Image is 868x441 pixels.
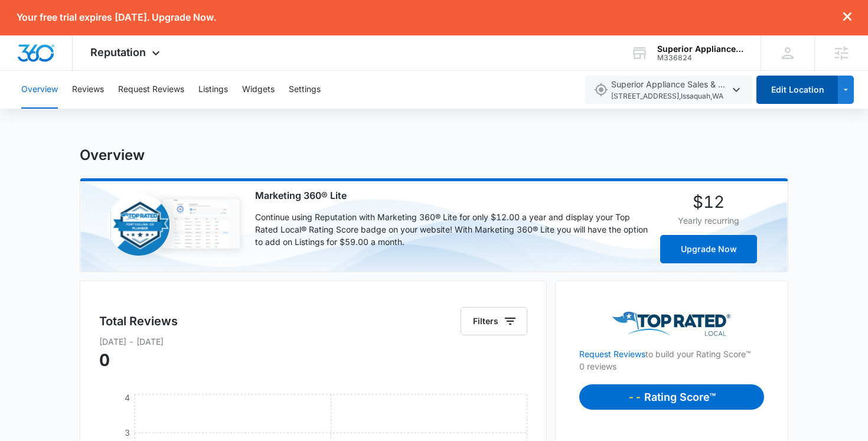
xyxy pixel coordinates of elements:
[657,44,743,54] div: account name
[611,78,729,102] span: Superior Appliance Sales & Service
[90,46,146,58] span: Reputation
[21,71,58,109] button: Overview
[17,12,216,23] p: Your free trial expires [DATE]. Upgrade Now.
[289,71,321,109] button: Settings
[198,71,228,109] button: Listings
[628,389,644,405] p: --
[73,35,181,70] div: Reputation
[99,335,527,348] p: [DATE] - [DATE]
[118,71,184,109] button: Request Reviews
[660,235,757,263] button: Upgrade Now
[242,71,275,109] button: Widgets
[693,190,725,214] p: $12
[255,211,648,248] p: Continue using Reputation with Marketing 360® Lite for only $12.00 a year and display your Top Ra...
[657,54,743,62] div: account id
[612,312,730,336] img: Top Rated Local Logo
[255,188,648,202] p: Marketing 360® Lite
[125,393,130,403] tspan: 4
[579,336,764,360] p: to build your Rating Score™
[99,312,178,330] h5: Total Reviews
[678,214,739,227] p: Yearly recurring
[80,146,145,164] h1: Overview
[644,389,716,405] p: Rating Score™
[756,76,838,104] button: Edit Location
[125,427,130,437] tspan: 3
[579,349,645,359] a: Request Reviews
[99,350,110,370] span: 0
[72,71,104,109] button: Reviews
[585,76,752,104] button: Superior Appliance Sales & Service[STREET_ADDRESS],Issaquah,WA
[461,307,527,335] button: Filters
[579,360,764,373] p: 0 reviews
[611,91,729,102] span: [STREET_ADDRESS] , Issaquah , WA
[843,12,851,23] button: dismiss this dialog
